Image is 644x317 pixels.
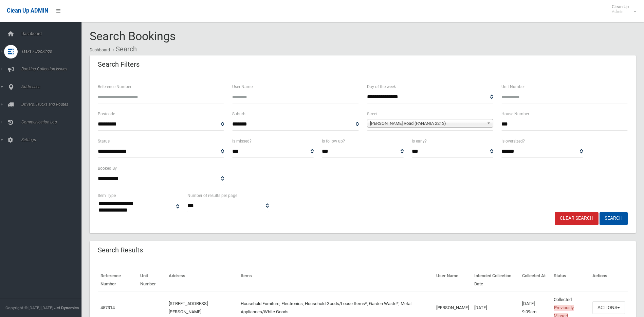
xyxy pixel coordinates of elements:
span: Search Bookings [90,29,176,43]
th: Address [166,268,238,292]
span: Booking Collection Issues [19,67,87,71]
span: Dashboard [19,31,87,36]
th: Reference Number [98,268,137,292]
button: Actions [592,301,625,314]
label: Item Type [98,192,116,199]
a: Dashboard [90,48,110,52]
span: Clean Up ADMIN [7,7,48,14]
button: Search [600,212,628,225]
span: Settings [19,137,87,142]
th: Collected At [519,268,551,292]
label: House Number [501,110,529,118]
span: [PERSON_NAME] Road (PANANIA 2213) [370,119,484,128]
label: Suburb [232,110,245,118]
label: Booked By [98,165,117,172]
label: Reference Number [98,83,131,90]
span: Clean Up [608,4,636,14]
th: Intended Collection Date [472,268,519,292]
th: User Name [434,268,472,292]
label: Street [367,110,378,118]
label: Number of results per page [187,192,237,199]
span: Copyright © [DATE]-[DATE] [5,305,53,310]
strong: Jet Dynamics [54,305,79,310]
label: Is follow up? [322,137,345,145]
label: Is early? [412,137,427,145]
label: Day of the week [367,83,396,90]
label: Postcode [98,110,115,118]
label: User Name [232,83,253,90]
a: [STREET_ADDRESS][PERSON_NAME] [169,301,208,314]
label: Is missed? [232,137,252,145]
th: Status [551,268,590,292]
label: Is oversized? [501,137,525,145]
span: Addresses [19,84,87,89]
a: Clear Search [555,212,599,225]
header: Search Filters [90,58,148,71]
small: Admin [612,9,629,14]
a: 457314 [100,305,115,310]
header: Search Results [90,244,151,257]
th: Items [238,268,434,292]
th: Actions [590,268,628,292]
label: Unit Number [501,83,525,90]
label: Status [98,137,110,145]
span: Tasks / Bookings [19,49,87,54]
span: Communication Log [19,120,87,124]
th: Unit Number [137,268,166,292]
li: Search [111,43,137,55]
span: Drivers, Trucks and Routes [19,102,87,107]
